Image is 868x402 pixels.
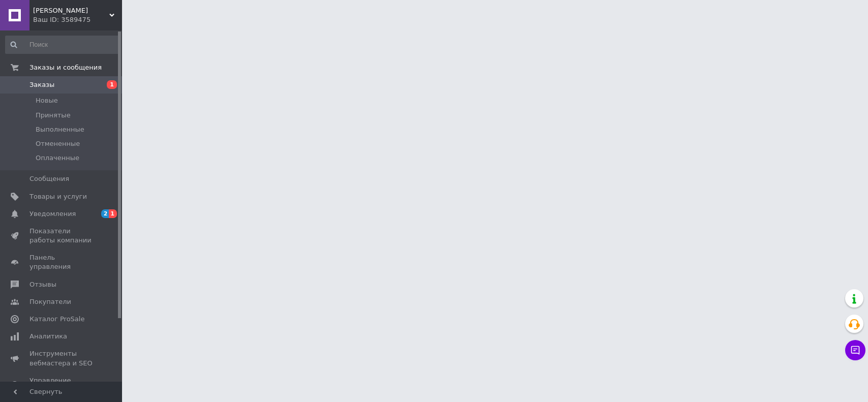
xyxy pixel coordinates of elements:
span: Сообщения [29,174,69,183]
span: 1 [107,80,117,89]
span: Новые [36,96,58,105]
span: Аналитика [29,332,67,341]
div: Ваш ID: 3589475 [33,15,122,24]
span: Каталог ProSale [29,315,84,324]
input: Поиск [5,36,119,54]
span: Отзывы [29,280,56,289]
span: 1 [109,209,117,218]
button: Чат с покупателем [845,340,865,360]
span: Уведомления [29,209,76,219]
span: Покупатели [29,297,71,306]
span: Принятые [36,111,71,120]
span: Товары и услуги [29,192,87,201]
span: 2 [101,209,109,218]
span: Показатели работы компании [29,227,94,245]
span: Инструменты вебмастера и SEO [29,349,94,367]
span: Оплаченные [36,153,79,163]
span: Панель управления [29,253,94,271]
span: Управление сайтом [29,376,94,394]
span: Чайна Крамниця [33,6,109,15]
span: Отмененные [36,139,80,148]
span: Заказы и сообщения [29,63,102,72]
span: Заказы [29,80,54,89]
span: Выполненные [36,125,84,134]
